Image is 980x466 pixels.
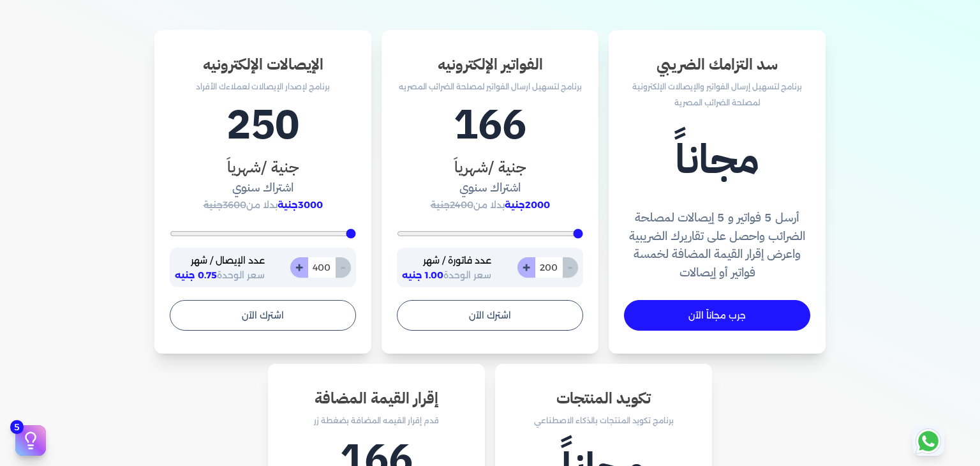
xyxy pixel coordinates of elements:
h3: الفواتير الإلكترونيه [397,53,583,76]
h3: جنية /شهرياَ [170,156,356,179]
span: 2000جنية [505,199,550,211]
h4: اشتراك سنوي [170,179,356,197]
p: عدد فاتورة / شهر [402,253,491,269]
h4: اشتراك سنوي [397,179,583,197]
span: 3000جنية [278,199,323,211]
p: قدم إقرار القيمه المضافة بضغطة زر [283,412,470,429]
h4: أرسل 5 فواتير و 5 إيصالات لمصلحة الضرائب واحصل على تقاريرك الضريبية واعرض إقرار القيمة المضافة لخ... [624,209,810,282]
span: 2400جنية [431,199,473,211]
button: + [517,257,535,278]
p: برنامج لتسهيل ارسال الفواتير لمصلحة الضرائب المصريه [397,79,583,95]
p: برنامج تكويد المنتجات بالذكاء الاصطناعي [510,412,697,429]
p: عدد الإيصال / شهر [175,253,265,269]
p: بدلا من [170,197,356,214]
p: برنامج لإصدار الإيصالات لعملاءك الأفراد [170,79,356,95]
h1: 166 [397,94,583,156]
input: 0 [308,257,336,278]
span: 1.00 جنيه [402,269,443,281]
h3: إقرار القيمة المضافة [283,387,470,410]
span: سعر الوحدة [175,269,265,281]
h1: 250 [170,94,356,156]
h1: مجاناً [624,129,810,190]
button: اشترك الآن [170,300,356,331]
p: برنامج لتسهيل إرسال الفواتير والإيصالات الإلكترونية لمصلحة الضرائب المصرية [624,79,810,111]
span: 5 [10,420,24,434]
a: جرب مجاناً الآن [624,300,810,331]
button: اشترك الآن [397,300,583,331]
input: 0 [535,257,563,278]
span: 3600جنية [204,199,246,211]
span: سعر الوحدة [402,269,491,281]
span: 0.75 جنيه [175,269,217,281]
h3: الإيصالات الإلكترونيه [170,53,356,76]
h3: سد التزامك الضريبي [624,53,810,76]
p: بدلا من [397,197,583,214]
h3: تكويد المنتجات [510,387,697,410]
button: + [290,257,308,278]
button: 5 [15,425,46,456]
h3: جنية /شهرياَ [397,156,583,179]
